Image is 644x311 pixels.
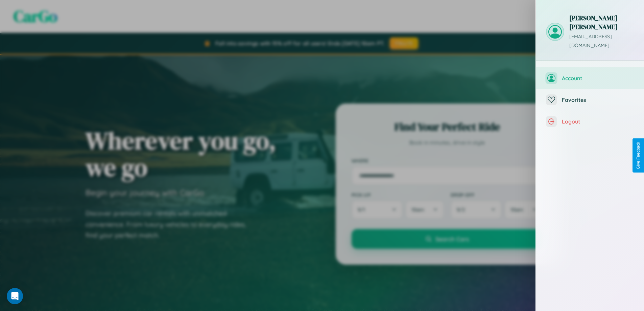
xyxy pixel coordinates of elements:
button: Logout [536,111,644,132]
h3: [PERSON_NAME] [PERSON_NAME] [569,14,634,31]
span: Logout [562,118,634,125]
div: Open Intercom Messenger [7,288,23,304]
div: Give Feedback [636,142,641,169]
span: Account [562,75,634,82]
p: [EMAIL_ADDRESS][DOMAIN_NAME] [569,32,634,50]
span: Favorites [562,96,634,103]
button: Favorites [536,89,644,111]
button: Account [536,67,644,89]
